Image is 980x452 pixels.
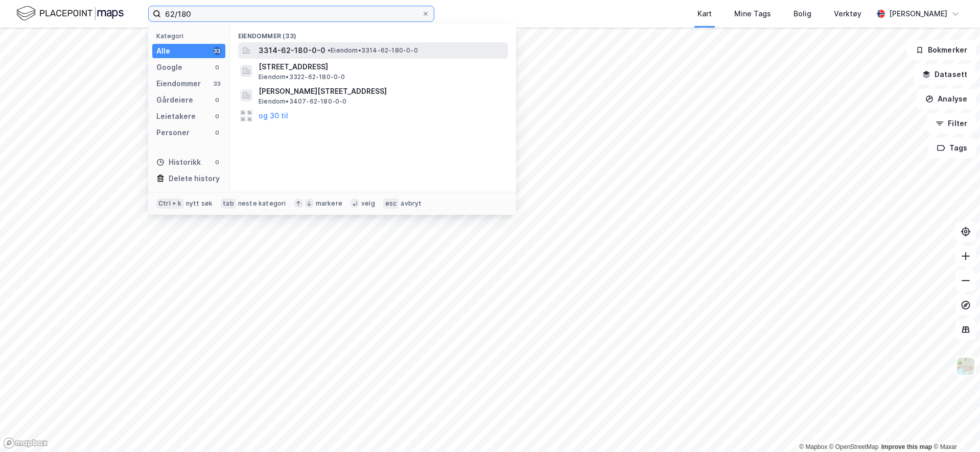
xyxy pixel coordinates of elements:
[834,8,861,20] div: Verktøy
[16,5,124,22] img: logo.f888ab2527a4732fd821a326f86c7f29.svg
[914,64,976,85] button: Datasett
[929,403,980,452] iframe: Chat Widget
[213,47,221,55] div: 33
[259,97,347,106] span: Eiendom • 3407-62-180-0-0
[259,110,288,122] button: og 30 til
[697,8,712,20] div: Kart
[907,40,976,60] button: Bokmerker
[259,44,325,57] span: 3314-62-180-0-0
[156,61,182,73] div: Google
[213,63,221,71] div: 0
[259,61,504,73] span: [STREET_ADDRESS]
[238,199,286,208] div: neste kategori
[259,73,345,81] span: Eiendom • 3322-62-180-0-0
[156,78,201,90] div: Eiendommer
[259,85,504,97] span: [PERSON_NAME][STREET_ADDRESS]
[213,96,221,104] div: 0
[929,403,980,452] div: Kontrollprogram for chat
[230,24,516,42] div: Eiendommer (33)
[328,46,331,54] span: •
[361,199,375,208] div: velg
[186,199,213,208] div: nytt søk
[917,89,976,109] button: Analyse
[927,113,976,134] button: Filter
[156,32,225,40] div: Kategori
[829,443,879,450] a: OpenStreetMap
[213,158,221,166] div: 0
[316,199,342,208] div: markere
[928,138,976,158] button: Tags
[156,198,184,209] div: Ctrl + k
[156,127,190,139] div: Personer
[3,437,48,449] a: Mapbox homepage
[156,156,201,168] div: Historikk
[383,198,399,209] div: esc
[213,129,221,137] div: 0
[794,8,811,20] div: Bolig
[169,172,220,185] div: Delete history
[799,443,827,450] a: Mapbox
[956,357,975,376] img: Z
[401,199,422,208] div: avbryt
[881,443,932,450] a: Improve this map
[156,45,170,57] div: Alle
[221,198,236,209] div: tab
[161,6,422,21] input: Søk på adresse, matrikkel, gårdeiere, leietakere eller personer
[328,46,418,55] span: Eiendom • 3314-62-180-0-0
[213,112,221,120] div: 0
[156,110,196,122] div: Leietakere
[734,8,771,20] div: Mine Tags
[889,8,947,20] div: [PERSON_NAME]
[213,80,221,88] div: 33
[156,94,193,106] div: Gårdeiere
